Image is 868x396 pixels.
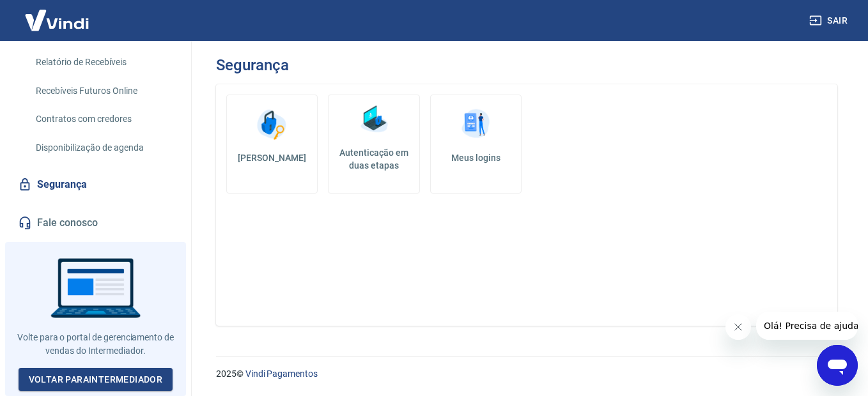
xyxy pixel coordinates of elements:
[430,95,522,194] a: Meus logins
[328,95,419,194] a: Autenticação em duas etapas
[31,135,176,161] a: Disponibilização de agenda
[355,100,393,139] img: Autenticação em duas etapas
[31,106,176,132] a: Contratos com credores
[725,314,751,340] iframe: Fechar mensagem
[216,367,837,381] p: 2025 ©
[245,369,318,379] a: Vindi Pagamentos
[226,95,318,194] a: [PERSON_NAME]
[334,146,414,172] h5: Autenticação em duas etapas
[253,105,291,144] img: Alterar senha
[817,345,858,386] iframe: Botão para abrir a janela de mensagens
[15,171,176,199] a: Segurança
[456,105,495,144] img: Meus logins
[31,78,176,104] a: Recebíveis Futuros Online
[15,1,98,40] img: Vindi
[807,9,853,33] button: Sair
[237,151,307,164] h5: [PERSON_NAME]
[31,49,176,75] a: Relatório de Recebíveis
[8,9,107,19] span: Olá! Precisa de ajuda?
[756,312,858,340] iframe: Mensagem da empresa
[441,151,511,164] h5: Meus logins
[216,56,288,74] h3: Segurança
[15,209,176,237] a: Fale conosco
[19,368,173,392] a: Voltar paraIntermediador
